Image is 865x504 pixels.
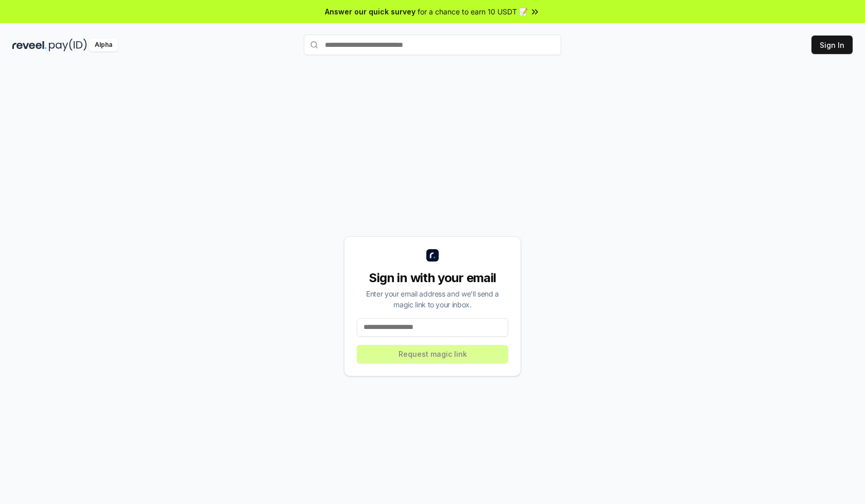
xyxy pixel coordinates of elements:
[426,249,439,262] img: logo_small
[357,270,508,286] div: Sign in with your email
[811,36,853,54] button: Sign In
[12,39,47,51] img: reveel_dark
[49,39,87,51] img: pay_id
[357,288,508,310] div: Enter your email address and we’ll send a magic link to your inbox.
[418,6,528,17] span: for a chance to earn 10 USDT 📝
[325,6,416,17] span: Answer our quick survey
[89,39,118,51] div: Alpha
